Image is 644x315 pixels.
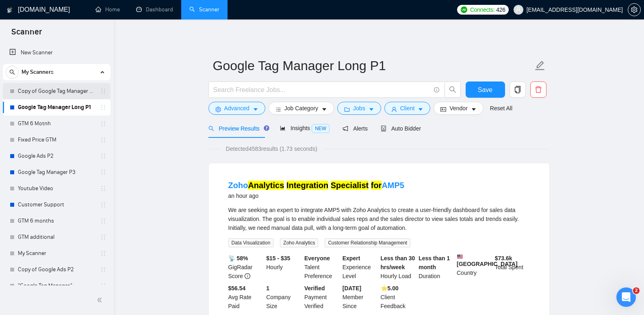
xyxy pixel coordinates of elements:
[280,238,318,247] span: Zoho Analytics
[7,4,13,17] img: logo
[95,6,120,13] a: homeHome
[18,164,95,180] a: Google Tag Manager P3
[220,144,323,153] span: Detected 4583 results (1.73 seconds)
[100,169,106,176] span: holder
[471,106,477,112] span: caret-down
[97,296,105,304] span: double-left
[224,104,249,113] span: Advanced
[5,26,48,43] span: Scanner
[227,254,265,281] div: GigRadar Score
[633,287,640,294] span: 2
[18,261,95,278] a: Copy of Google Ads P2
[343,126,348,131] span: notification
[228,181,404,190] a: ZohoAnalytics Integration Specialist forAMP5
[18,132,95,148] a: Fixed Price GTM
[208,126,214,131] span: search
[470,5,494,14] span: Connects:
[18,278,95,294] a: "Google Tag Manager"
[353,104,365,113] span: Jobs
[22,64,54,80] span: My Scanners
[18,99,95,116] a: Google Tag Manager Long P1
[341,284,379,311] div: Member Since
[510,86,525,93] span: copy
[490,104,512,113] a: Reset All
[381,285,399,291] b: ⭐️ 5.00
[18,116,95,132] a: GTM 6 Motnh
[457,254,463,259] img: 🇺🇸
[371,181,382,190] mark: for
[445,81,461,98] button: search
[280,125,286,131] span: area-chart
[265,284,303,311] div: Company Size
[445,86,460,93] span: search
[495,255,512,261] b: $ 73.6k
[100,250,106,257] span: holder
[100,266,106,273] span: holder
[457,254,518,267] b: [GEOGRAPHIC_DATA]
[325,238,410,247] span: Customer Relationship Management
[343,125,368,132] span: Alerts
[343,255,360,261] b: Expert
[245,273,250,279] span: info-circle
[228,285,246,291] b: $56.54
[461,6,467,13] img: upwork-logo.png
[18,229,95,245] a: GTM additional
[280,125,330,131] span: Insights
[312,124,330,133] span: NEW
[455,254,493,281] div: Country
[189,6,219,13] a: searchScanner
[9,45,104,61] a: New Scanner
[266,285,269,291] b: 1
[100,137,106,143] span: holder
[6,66,19,79] button: search
[100,185,106,192] span: holder
[228,206,530,232] div: We are seeking an expert to integrate AMP5 with Zoho Analytics to create a user-friendly dashboar...
[248,181,284,190] mark: Analytics
[434,87,439,92] span: info-circle
[6,69,18,75] span: search
[303,284,341,311] div: Payment Verified
[253,106,258,112] span: caret-down
[381,255,415,270] b: Less than 30 hrs/week
[341,254,379,281] div: Experience Level
[418,255,450,270] b: Less than 1 month
[3,45,111,61] li: New Scanner
[215,106,221,112] span: setting
[434,102,483,115] button: idcardVendorcaret-down
[369,106,374,112] span: caret-down
[208,102,265,115] button: settingAdvancedcaret-down
[496,5,505,14] span: 426
[275,106,281,112] span: bars
[391,106,397,112] span: user
[381,126,386,131] span: robot
[228,238,274,247] span: Data Visualization
[535,60,545,71] span: edit
[531,86,546,93] span: delete
[530,81,546,98] button: delete
[417,254,455,281] div: Duration
[628,3,641,16] button: setting
[337,102,381,115] button: folderJobscaret-down
[418,106,423,112] span: caret-down
[100,88,106,94] span: holder
[466,81,505,98] button: Save
[228,191,404,201] div: an hour ago
[18,148,95,164] a: Google Ads P2
[493,254,531,281] div: Total Spent
[304,285,325,291] b: Verified
[136,6,173,13] a: dashboardDashboard
[379,284,417,311] div: Client Feedback
[304,255,330,261] b: Everyone
[263,124,270,132] div: Tooltip anchor
[321,106,327,112] span: caret-down
[449,104,467,113] span: Vendor
[400,104,415,113] span: Client
[478,85,492,95] span: Save
[440,106,446,112] span: idcard
[227,284,265,311] div: Avg Rate Paid
[100,283,106,289] span: holder
[100,104,106,111] span: holder
[628,6,641,13] a: setting
[18,213,95,229] a: GTM 6 months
